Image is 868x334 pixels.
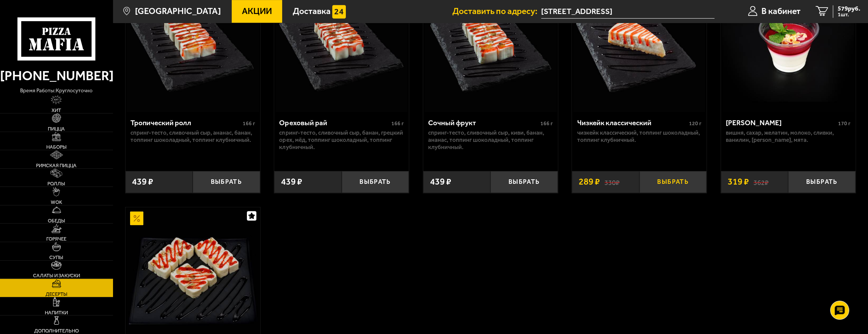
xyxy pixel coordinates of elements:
[51,200,62,205] span: WOK
[130,211,144,225] img: Акционный
[45,310,68,315] span: Напитки
[577,129,702,144] p: Чизкейк классический, топпинг шоколадный, топпинг клубничный.
[135,7,221,16] span: [GEOGRAPHIC_DATA]
[604,177,620,186] s: 330 ₽
[838,120,851,127] span: 170 г
[332,5,346,19] img: 15daf4d41897b9f0e9f617042186c801.svg
[838,5,860,12] span: 579 руб.
[33,273,80,278] span: Салаты и закуски
[391,120,404,127] span: 166 г
[242,120,255,127] span: 166 г
[52,108,61,113] span: Хит
[428,119,538,127] div: Сочный фрукт
[48,126,65,131] span: Пицца
[130,119,241,127] div: Тропический ролл
[838,12,860,17] span: 1 шт.
[726,119,836,127] div: [PERSON_NAME]
[293,7,331,16] span: Доставка
[279,129,404,151] p: спринг-тесто, сливочный сыр, банан, грецкий орех, мёд, топпинг шоколадный, топпинг клубничный.
[689,120,702,127] span: 120 г
[490,171,557,193] button: Выбрать
[281,177,302,186] span: 439 ₽
[36,163,77,168] span: Римская пицца
[430,177,451,186] span: 439 ₽
[47,181,65,186] span: Роллы
[788,171,855,193] button: Выбрать
[279,119,389,127] div: Ореховый рай
[49,255,63,260] span: Супы
[579,177,600,186] span: 289 ₽
[639,171,706,193] button: Выбрать
[761,7,801,16] span: В кабинет
[242,7,272,16] span: Акции
[342,171,409,193] button: Выбрать
[193,171,260,193] button: Выбрать
[46,236,66,241] span: Горячее
[540,120,553,127] span: 166 г
[34,328,79,333] span: Дополнительно
[46,292,67,297] span: Десерты
[753,177,769,186] s: 362 ₽
[132,177,153,186] span: 439 ₽
[48,218,65,223] span: Обеды
[46,144,67,149] span: Наборы
[452,7,541,16] span: Доставить по адресу:
[728,177,749,186] span: 319 ₽
[130,129,255,144] p: спринг-тесто, сливочный сыр, ананас, банан, топпинг шоколадный, топпинг клубничный.
[541,5,715,19] input: Ваш адрес доставки
[726,129,851,144] p: вишня, сахар, желатин, молоко, сливки, Ванилин, [PERSON_NAME], Мята.
[577,119,687,127] div: Чизкейк классический
[428,129,553,151] p: спринг-тесто, сливочный сыр, киви, банан, ананас, топпинг шоколадный, топпинг клубничный.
